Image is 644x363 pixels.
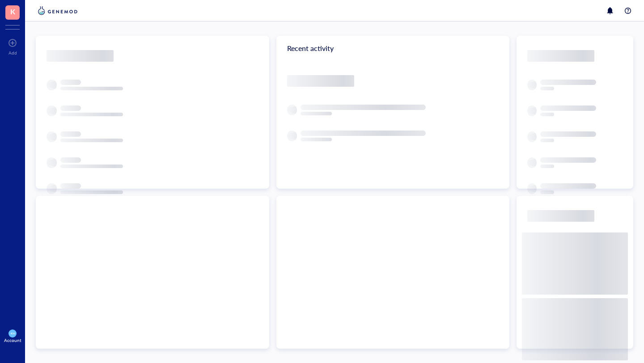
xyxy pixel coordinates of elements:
span: KW [10,332,15,335]
span: K [10,6,15,17]
div: Add [8,50,17,55]
div: Account [4,338,21,343]
div: Recent activity [276,36,510,61]
img: genemod-logo [36,5,80,16]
